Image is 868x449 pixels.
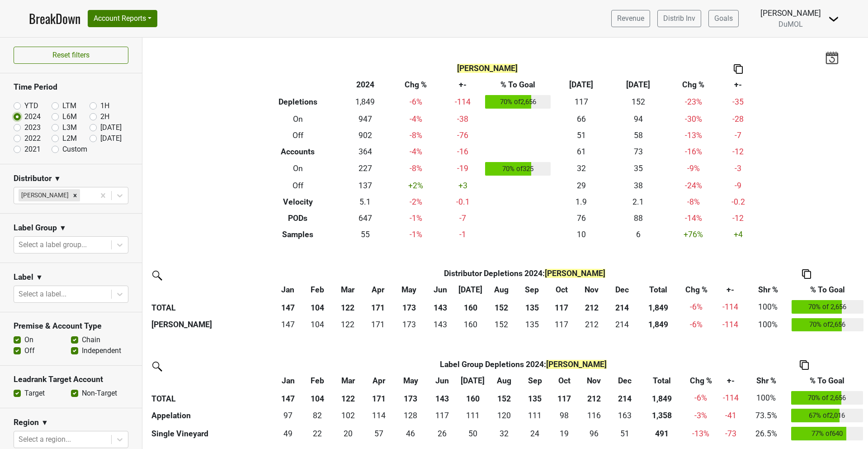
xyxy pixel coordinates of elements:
th: Accounts [255,143,341,160]
td: 57.334 [364,425,394,443]
div: 1,849 [639,319,677,330]
td: 32 [553,160,610,178]
th: Mar: activate to sort column ascending [332,373,364,389]
td: +4 [720,226,756,243]
th: 1,849 [637,298,679,316]
td: 1,849 [341,93,389,111]
div: 82 [305,410,330,421]
th: Chg %: activate to sort column ascending [684,373,718,389]
td: -7 [443,210,483,226]
div: 46 [396,428,425,439]
span: DuMOL [778,20,803,29]
label: L3M [62,122,77,133]
th: Oct: activate to sort column ascending [550,373,578,389]
div: 102 [335,410,362,421]
td: 152 [610,93,667,111]
th: 1849.003 [637,316,679,334]
span: -6% [690,302,703,311]
h3: Premise & Account Type [14,321,128,331]
td: -35 [720,93,756,111]
td: 19.834 [332,425,364,443]
td: 88 [610,210,667,226]
label: Target [24,388,45,399]
th: Shr %: activate to sort column ascending [743,373,788,389]
div: 104 [305,319,330,330]
div: 49 [275,428,301,439]
td: 113.917 [364,407,394,425]
th: Total: activate to sort column ascending [640,373,684,389]
div: 160 [457,319,484,330]
td: -12 [720,210,756,226]
a: Distrib Inv [657,10,701,27]
th: Shr %: activate to sort column ascending [747,282,789,298]
a: BreakDown [29,9,80,28]
th: +-: activate to sort column ascending [718,373,743,389]
h3: Label Group [14,223,57,233]
td: 163.167 [610,407,640,425]
label: Non-Target [82,388,117,399]
th: May: activate to sort column ascending [394,373,427,389]
th: Chg %: activate to sort column ascending [679,282,713,298]
th: Mar: activate to sort column ascending [332,282,363,298]
td: -16 % [667,143,720,160]
span: [PERSON_NAME] [545,269,605,278]
th: Dec: activate to sort column ascending [610,373,640,389]
div: 19 [552,428,576,439]
td: 647 [341,210,389,226]
td: -38 [443,111,483,127]
th: Apr: activate to sort column ascending [363,282,392,298]
label: 2023 [24,122,41,133]
td: 116.333 [578,407,610,425]
th: 122 [332,389,364,407]
div: 214 [609,319,635,330]
div: 120 [491,410,518,421]
th: 104 [303,298,332,316]
div: 26 [429,428,455,439]
h3: Time Period [14,82,128,92]
th: May: activate to sort column ascending [392,282,425,298]
td: 29 [553,177,610,194]
th: 104 [303,389,332,407]
th: [PERSON_NAME] [149,316,273,334]
td: 73 [610,143,667,160]
td: 82 [303,407,332,425]
th: 135 [517,298,547,316]
td: 66 [553,111,610,127]
label: 2021 [24,144,41,155]
td: 6 [610,226,667,243]
td: 96 [578,425,610,443]
th: Distributor Depletions 2024 : [303,265,747,282]
td: 110.834 [520,407,550,425]
th: &nbsp;: activate to sort column ascending [149,282,273,298]
td: 135 [517,316,547,334]
th: 490.835 [640,425,684,443]
label: Custom [62,144,87,155]
th: 122 [332,298,363,316]
td: 10 [553,226,610,243]
label: Independent [82,345,121,356]
label: 2022 [24,133,41,144]
td: 151.999 [486,316,517,334]
th: 1,849 [640,389,684,407]
h3: Region [14,418,39,427]
td: -114 [443,93,483,111]
td: +76 % [667,226,720,243]
td: -0.1 [443,194,483,210]
span: -114 [723,393,739,402]
div: 22 [305,428,330,439]
img: Copy to clipboard [734,64,743,74]
span: [PERSON_NAME] [546,360,607,369]
div: 20 [335,428,362,439]
td: 38 [610,177,667,194]
th: Chg % [667,76,720,93]
th: 152 [488,389,520,407]
td: -9 % [667,160,720,178]
th: +-: activate to sort column ascending [713,282,747,298]
th: 171 [364,389,394,407]
label: Chain [82,334,100,345]
td: 101.834 [332,407,364,425]
td: 24.166 [520,425,550,443]
button: Reset filters [14,47,128,64]
span: ▼ [41,417,48,428]
th: 152 [486,298,517,316]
